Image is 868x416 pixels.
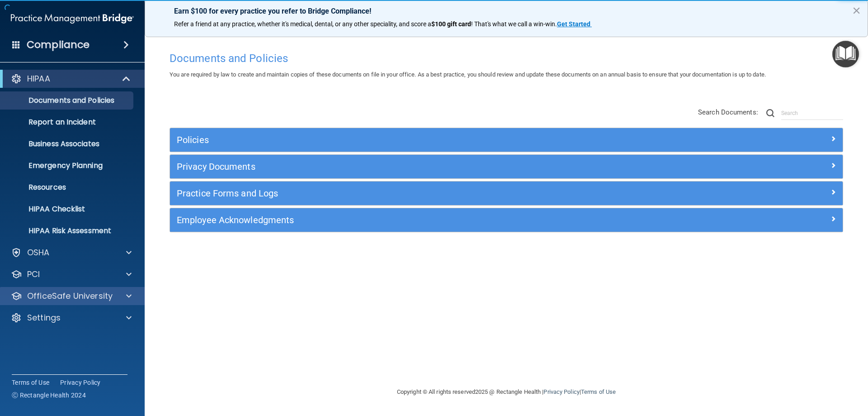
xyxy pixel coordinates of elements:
p: Settings [27,312,61,323]
p: OSHA [27,247,50,258]
strong: Get Started [557,20,590,28]
p: OfficeSafe University [27,291,113,301]
p: Report an Incident [6,118,129,127]
span: You are required by law to create and maintain copies of these documents on file in your office. ... [170,71,766,78]
h5: Policies [177,135,668,145]
button: Open Resource Center [832,41,859,67]
input: Search [781,106,843,120]
p: Emergency Planning [6,161,129,170]
p: HIPAA [27,73,50,84]
a: HIPAA [11,73,131,84]
h5: Employee Acknowledgments [177,215,668,225]
div: Copyright © All rights reserved 2025 @ Rectangle Health | | [341,378,671,406]
a: Get Started [557,20,592,28]
a: Employee Acknowledgments [177,213,836,227]
p: Documents and Policies [6,96,129,105]
h5: Privacy Documents [177,162,668,172]
a: Practice Forms and Logs [177,186,836,201]
button: Close [852,3,861,18]
a: OSHA [11,247,132,258]
p: HIPAA Checklist [6,205,129,214]
a: Terms of Use [12,378,49,387]
p: HIPAA Risk Assessment [6,226,129,235]
p: Business Associates [6,139,129,148]
a: Settings [11,312,132,323]
a: Privacy Policy [60,378,101,387]
a: Policies [177,133,836,147]
img: ic-search.3b580494.png [766,109,774,117]
a: Privacy Documents [177,159,836,174]
p: PCI [27,269,40,280]
h4: Documents and Policies [170,53,843,64]
p: Earn $100 for every practice you refer to Bridge Compliance! [174,7,839,15]
a: OfficeSafe University [11,291,132,301]
h5: Practice Forms and Logs [177,188,668,198]
a: Terms of Use [581,388,616,395]
a: Privacy Policy [543,388,579,395]
a: PCI [11,269,132,280]
span: Refer a friend at any practice, whether it's medical, dental, or any other speciality, and score a [174,20,431,28]
p: Resources [6,183,129,192]
strong: $100 gift card [431,20,471,28]
img: PMB logo [11,10,134,28]
span: Search Documents: [698,108,758,116]
h4: Compliance [27,38,90,51]
span: Ⓒ Rectangle Health 2024 [12,391,86,400]
span: ! That's what we call a win-win. [471,20,557,28]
